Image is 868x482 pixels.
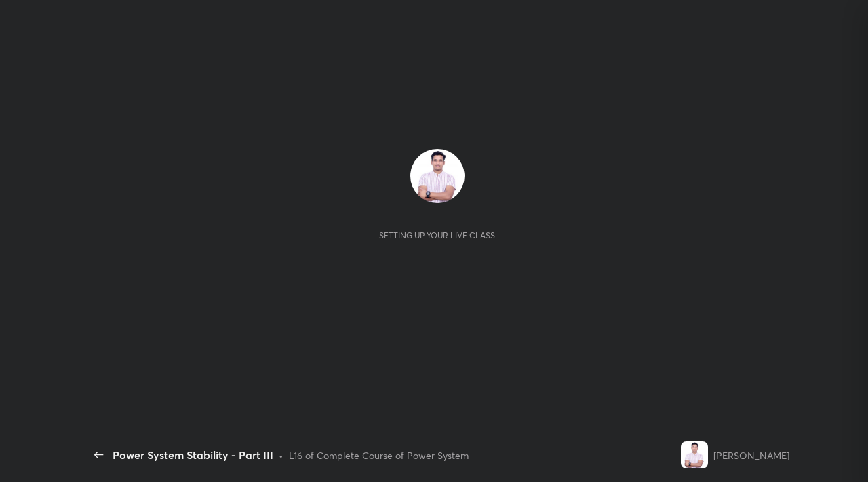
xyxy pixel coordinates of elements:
div: • [279,448,283,462]
div: Power System Stability - Part III [113,447,273,463]
div: L16 of Complete Course of Power System [289,448,469,462]
img: e6b38c85eb1c47a285307284920bdc85.jpg [681,441,708,468]
img: e6b38c85eb1c47a285307284920bdc85.jpg [410,149,465,203]
div: [PERSON_NAME] [713,448,789,462]
div: Setting up your live class [379,230,495,240]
